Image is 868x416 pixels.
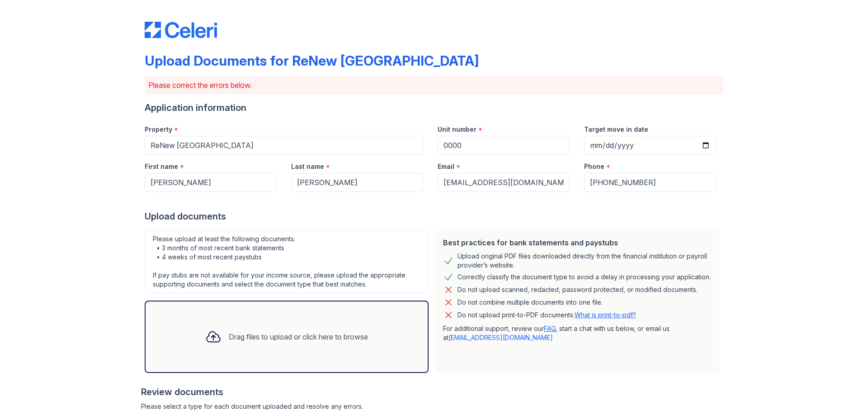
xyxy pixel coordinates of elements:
[438,125,476,134] label: Unit number
[145,101,723,114] div: Application information
[443,237,712,248] div: Best practices for bank statements and paystubs
[458,284,698,295] div: Do not upload scanned, redacted, password protected, or modified documents.
[458,311,636,320] p: Do not upload print-to-PDF documents.
[448,334,553,341] a: [EMAIL_ADDRESS][DOMAIN_NAME]
[291,162,324,171] label: Last name
[458,297,603,308] div: Do not combine multiple documents into one file.
[145,162,178,171] label: First name
[438,162,454,171] label: Email
[141,386,723,398] div: Review documents
[584,162,604,171] label: Phone
[145,22,217,38] img: CE_Logo_Blue-a8612792a0a2168367f1c8372b55b34899dd931a85d93a1a3d3e32e68fde9ad4.png
[575,311,636,319] a: What is print-to-pdf?
[145,210,723,223] div: Upload documents
[443,324,712,342] p: For additional support, review our , start a chat with us below, or email us at
[145,230,429,293] div: Please upload at least the following documents: • 3 months of most recent bank statements • 4 wee...
[229,331,368,342] div: Drag files to upload or click here to browse
[145,125,172,134] label: Property
[458,252,712,270] div: Upload original PDF files downloaded directly from the financial institution or payroll provider’...
[458,272,711,282] div: Correctly classify the document type to avoid a delay in processing your application.
[145,53,479,69] div: Upload Documents for ReNew [GEOGRAPHIC_DATA]
[584,125,648,134] label: Target move in date
[148,80,720,91] p: Please correct the errors below.
[544,325,556,332] a: FAQ
[141,402,723,411] div: Please select a type for each document uploaded and resolve any errors.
